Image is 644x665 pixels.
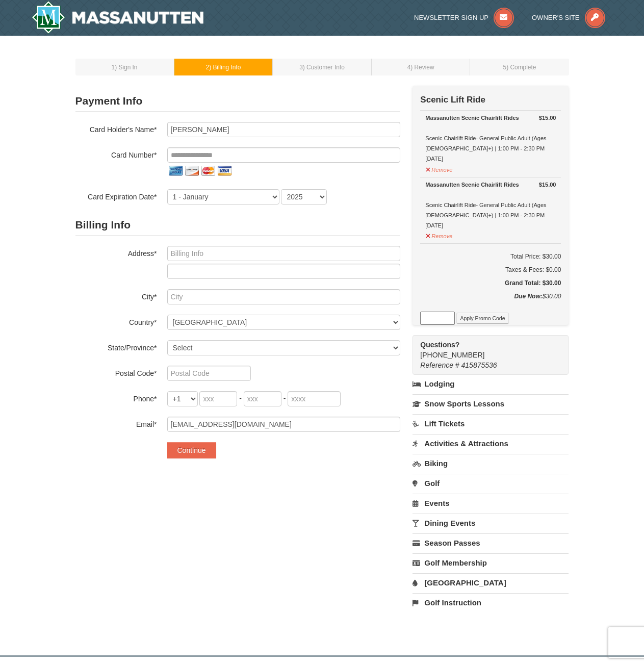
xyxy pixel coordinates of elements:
small: 4 [407,64,434,71]
button: Remove [425,162,453,175]
label: Card Holder's Name* [75,122,157,135]
a: Golf Instruction [413,593,569,612]
label: Phone* [75,391,157,404]
h2: Billing Info [75,215,400,236]
a: Owner's Site [532,14,605,21]
span: ) Review [410,64,434,71]
button: Continue [167,442,216,458]
a: Events [413,494,569,513]
strong: Due Now: [514,293,542,300]
span: [PHONE_NUMBER] [420,340,550,359]
img: discover.png [184,163,200,179]
span: ) Customer Info [303,64,345,71]
div: Scenic Chairlift Ride- General Public Adult (Ages [DEMOGRAPHIC_DATA]+) | 1:00 PM - 2:30 PM [DATE] [425,113,556,164]
a: Snow Sports Lessons [413,394,569,413]
input: xxx [244,391,281,406]
small: 5 [503,64,536,71]
span: ) Complete [506,64,536,71]
a: Golf Membership [413,553,569,572]
span: Reference # [420,361,459,369]
input: Card Holder Name [167,122,400,137]
div: $30.00 [420,291,561,312]
span: ) Sign In [115,64,137,71]
label: Email* [75,417,157,429]
span: Owner's Site [532,14,580,21]
input: xxx [199,391,237,406]
img: visa.png [216,163,233,179]
a: [GEOGRAPHIC_DATA] [413,573,569,592]
span: - [239,394,242,402]
strong: Questions? [420,341,459,349]
strong: $15.00 [539,113,556,123]
label: Card Number* [75,147,157,160]
a: Massanutten Resort [32,1,204,34]
img: mastercard.png [200,163,216,179]
strong: $15.00 [539,180,556,190]
a: Dining Events [413,514,569,532]
input: Billing Info [167,246,400,261]
img: amex.png [167,163,184,179]
img: Massanutten Resort Logo [32,1,204,34]
label: Address* [75,246,157,259]
div: Taxes & Fees: $0.00 [420,265,561,275]
button: Remove [425,228,453,241]
label: City* [75,289,157,302]
a: Golf [413,474,569,493]
label: Postal Code* [75,366,157,378]
h2: Payment Info [75,91,400,112]
input: xxxx [288,391,341,406]
small: 3 [299,64,345,71]
label: Card Expiration Date* [75,189,157,202]
input: City [167,289,400,304]
label: State/Province* [75,340,157,353]
div: Massanutten Scenic Chairlift Rides [425,180,556,190]
a: Activities & Attractions [413,434,569,453]
div: Scenic Chairlift Ride- General Public Adult (Ages [DEMOGRAPHIC_DATA]+) | 1:00 PM - 2:30 PM [DATE] [425,180,556,231]
a: Biking [413,454,569,473]
span: ) Billing Info [209,64,241,71]
input: Postal Code [167,366,251,381]
label: Country* [75,315,157,327]
span: 415875536 [461,361,497,369]
small: 1 [112,64,138,71]
h5: Grand Total: $30.00 [420,278,561,288]
a: Season Passes [413,533,569,552]
input: Email [167,417,400,432]
button: Apply Promo Code [456,313,508,324]
a: Lodging [413,375,569,393]
a: Newsletter Sign Up [414,14,514,21]
strong: Scenic Lift Ride [420,95,485,105]
div: Massanutten Scenic Chairlift Rides [425,113,556,123]
span: Newsletter Sign Up [414,14,488,21]
a: Lift Tickets [413,414,569,433]
span: - [284,394,286,402]
small: 2 [206,64,241,71]
h6: Total Price: $30.00 [420,251,561,262]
